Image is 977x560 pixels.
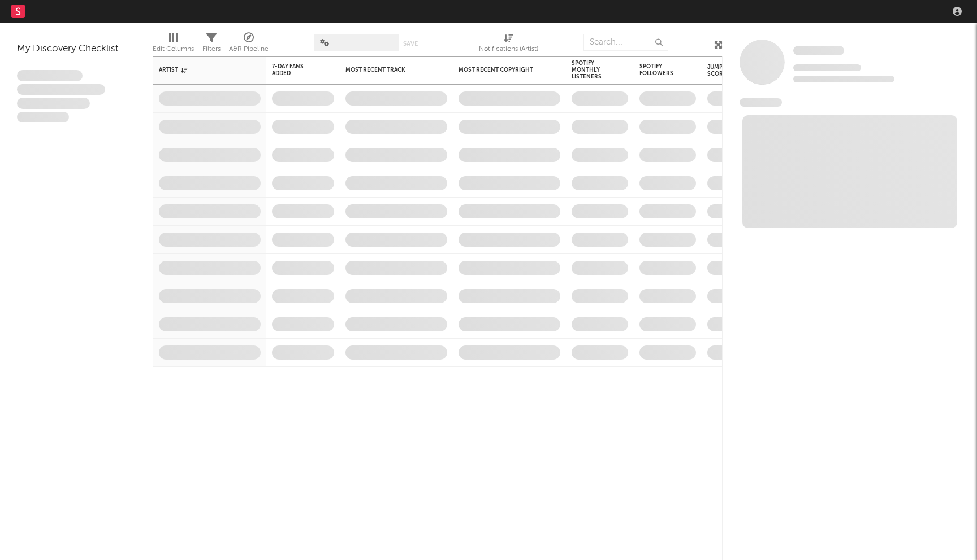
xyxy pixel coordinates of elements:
span: Tracking Since: [DATE] [793,64,861,71]
div: Jump Score [707,64,736,77]
div: Filters [202,28,221,61]
button: Save [403,41,418,47]
span: 0 fans last week [793,76,894,82]
a: Some Artist [793,45,844,56]
span: Lorem ipsum dolor [17,70,83,81]
div: Artist [159,67,244,73]
span: Integer aliquet in purus et [17,84,105,95]
input: Search... [583,34,668,51]
div: A&R Pipeline [229,28,269,61]
div: My Discovery Checklist [17,42,136,56]
span: News Feed [740,98,782,107]
div: Most Recent Copyright [459,67,543,73]
span: Aliquam viverra [17,112,69,123]
div: A&R Pipeline [229,42,269,56]
div: Edit Columns [153,28,194,61]
div: Filters [202,42,221,56]
span: 7-Day Fans Added [272,63,317,77]
div: Notifications (Artist) [479,28,538,61]
div: Notifications (Artist) [479,42,538,56]
div: Most Recent Track [345,67,430,73]
div: Edit Columns [153,42,194,56]
span: Some Artist [793,46,844,55]
div: Spotify Monthly Listeners [572,60,611,80]
div: Spotify Followers [639,63,679,77]
span: Praesent ac interdum [17,98,90,109]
